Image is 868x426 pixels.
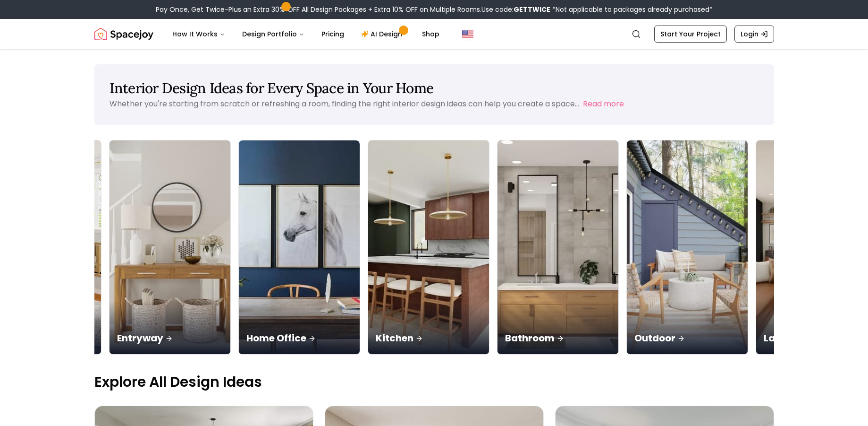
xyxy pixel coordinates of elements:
a: OutdoorOutdoor [626,140,748,355]
h1: Interior Design Ideas for Every Space in Your Home [110,79,759,96]
nav: Main [165,25,447,43]
a: Pricing [314,25,352,43]
p: Whether you're starting from scratch or refreshing a room, finding the right interior design idea... [110,98,579,109]
span: *Not applicable to packages already purchased* [550,5,713,14]
p: Explore All Design Ideas [94,374,774,391]
div: Pay Once, Get Twice-Plus an Extra 30% OFF All Design Packages + Extra 10% OFF on Multiple Rooms. [156,5,713,14]
a: Start Your Project [654,26,727,43]
p: Bathroom [505,331,611,345]
p: Outdoor [634,331,740,345]
b: GETTWICE [514,5,550,14]
a: BathroomBathroom [497,140,619,355]
a: AI Design [354,25,413,43]
a: Home OfficeHome Office [238,140,360,355]
img: Entryway [110,140,230,354]
a: Login [734,26,774,43]
button: Design Portfolio [235,25,312,43]
a: EntrywayEntryway [109,140,231,355]
a: Spacejoy [94,25,153,43]
span: Use code: [481,5,550,14]
img: Kitchen [368,140,489,354]
button: How It Works [165,25,233,43]
img: Bathroom [497,140,618,354]
nav: Global [94,19,774,49]
img: United States [462,28,473,40]
p: Home Office [246,331,352,345]
p: Kitchen [376,331,481,345]
a: Shop [414,25,447,43]
img: Outdoor [627,140,748,354]
p: Entryway [117,331,223,345]
img: Spacejoy Logo [94,25,153,43]
button: Read more [583,98,624,110]
a: KitchenKitchen [368,140,489,355]
img: Home Office [239,140,360,354]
